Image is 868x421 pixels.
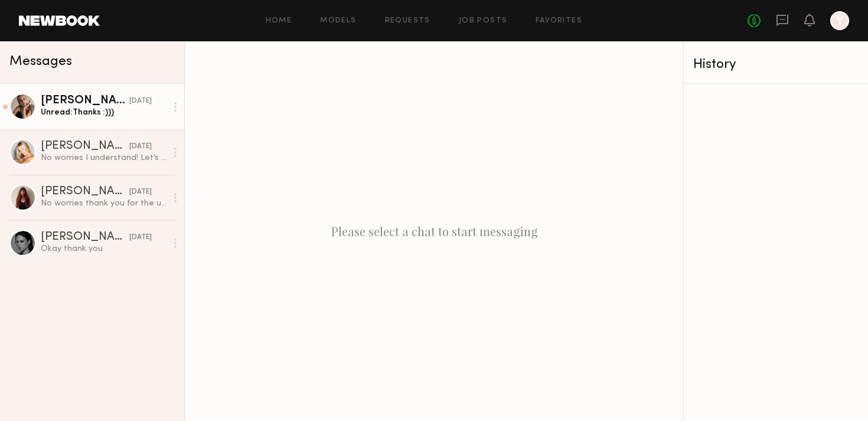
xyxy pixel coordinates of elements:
[266,17,292,25] a: Home
[320,17,356,25] a: Models
[41,107,167,118] div: Unread: Thanks :)))
[41,141,129,152] div: [PERSON_NAME]
[41,198,167,209] div: No worries thank you for the update and definitely feel free to reach out for future! Xx
[41,95,129,107] div: [PERSON_NAME]
[459,17,508,25] a: Job Posts
[41,243,167,254] div: Okay thank you
[129,96,152,107] div: [DATE]
[385,17,430,25] a: Requests
[129,232,152,243] div: [DATE]
[41,152,167,164] div: No worries I understand! Let’s definitely stay in touch for future shoots ☺️
[830,11,849,30] a: Y
[693,58,859,71] div: History
[185,41,683,421] div: Please select a chat to start messaging
[536,17,582,25] a: Favorites
[41,186,129,198] div: [PERSON_NAME]
[129,187,152,198] div: [DATE]
[129,141,152,152] div: [DATE]
[41,231,129,243] div: [PERSON_NAME]
[9,55,72,68] span: Messages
